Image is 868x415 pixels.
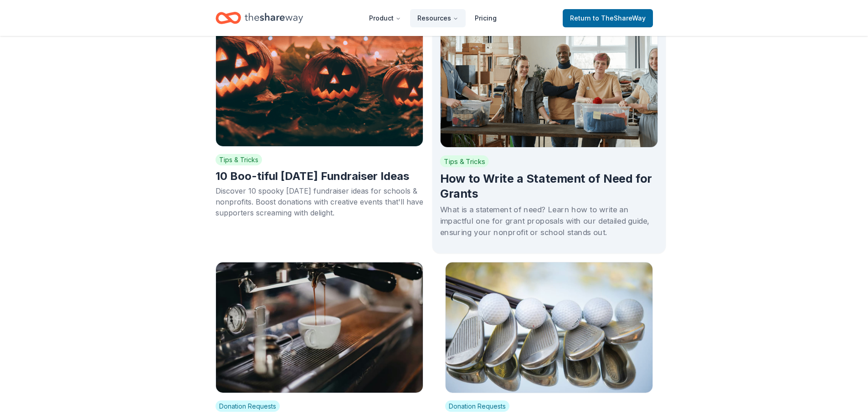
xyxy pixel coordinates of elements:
[216,400,280,412] span: Donation Requests
[440,204,658,238] div: What is a statement of need? Learn how to write an impactful one for grant proposals with our det...
[445,400,509,412] span: Donation Requests
[445,262,653,393] img: Cover photo for blog post
[216,262,423,393] img: Cover photo for blog post
[593,14,646,22] span: to TheShareWay
[440,171,658,202] h2: How to Write a Statement of Need for Grants
[440,10,658,148] img: Cover photo for blog post
[216,185,423,218] div: Discover 10 spooky [DATE] fundraiser ideas for schools & nonprofits. Boost donations with creativ...
[362,9,408,27] button: Product
[208,8,431,247] a: Cover photo for blog postTips & Tricks10 Boo-tiful [DATE] Fundraiser IdeasDiscover 10 spooky [DAT...
[216,154,262,165] span: Tips & Tricks
[563,9,653,27] a: Returnto TheShareWay
[467,9,504,27] a: Pricing
[570,13,646,24] span: Return
[410,9,466,27] button: Resources
[216,7,303,29] a: Home
[440,155,488,167] span: Tips & Tricks
[216,169,423,184] h2: 10 Boo-tiful [DATE] Fundraiser Ideas
[362,7,504,29] nav: Main
[432,2,665,253] a: Cover photo for blog postTips & TricksHow to Write a Statement of Need for GrantsWhat is a statem...
[216,15,423,147] img: Cover photo for blog post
